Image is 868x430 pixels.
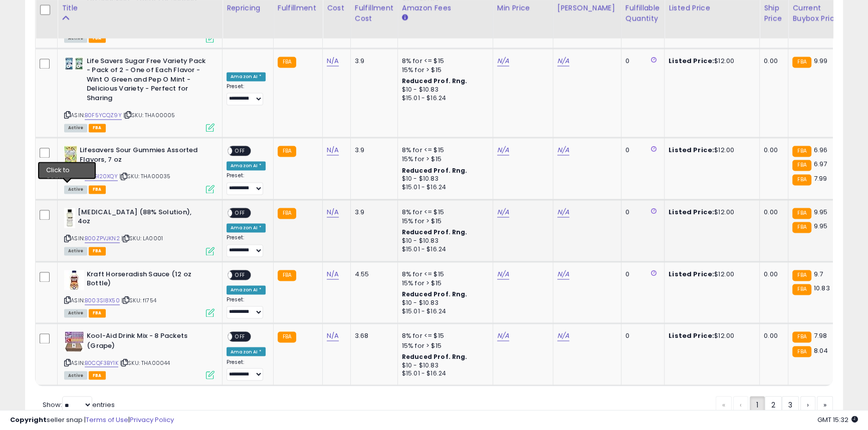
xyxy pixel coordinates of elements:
[85,172,118,181] a: B01GI20XQY
[85,296,120,305] a: B003SI8X50
[402,245,485,254] div: $15.01 - $16.24
[86,415,128,424] a: Terms of Use
[327,269,339,279] a: N/A
[64,208,214,254] div: ASIN:
[278,331,296,342] small: FBA
[64,331,214,378] div: ASIN:
[402,361,485,369] div: $10 - $10.83
[227,72,266,81] div: Amazon AI *
[355,208,390,217] div: 3.9
[355,146,390,155] div: 3.9
[232,209,248,217] span: OFF
[807,399,809,409] span: ›
[669,57,752,66] div: $12.00
[402,352,468,360] b: Reduced Prof. Rng.
[669,3,755,13] div: Listed Price
[750,396,765,413] a: 1
[123,111,175,119] span: | SKU: THA00005
[402,208,485,217] div: 8% for <= $15
[232,147,248,155] span: OFF
[64,270,214,316] div: ASIN:
[80,146,201,167] b: Lifesavers Sour Gummies Assorted Flavors, 7 oz
[402,175,485,183] div: $10 - $10.83
[497,207,509,217] a: N/A
[764,146,780,155] div: 0.00
[792,57,811,68] small: FBA
[64,208,75,228] img: 31zwx6mULTL._SL40_.jpg
[625,146,657,155] div: 0
[64,309,87,317] span: All listings currently available for purchase on Amazon
[814,145,828,155] span: 6.96
[327,207,339,217] a: N/A
[402,331,485,340] div: 8% for <= $15
[669,207,714,217] b: Listed Price:
[625,3,660,24] div: Fulfillable Quantity
[402,66,485,75] div: 15% for > $15
[278,146,296,157] small: FBA
[792,331,811,342] small: FBA
[85,111,122,120] a: B0F5YCQZ9Y
[87,331,208,352] b: Kool-Aid Drink Mix - 8 Packets (Grape)
[792,346,811,357] small: FBA
[764,3,784,24] div: Ship Price
[764,57,780,66] div: 0.00
[78,208,199,229] b: [MEDICAL_DATA] (88% Solution), 4oz
[64,57,84,70] img: 41EKBOXwq6L._SL40_.jpg
[355,270,390,279] div: 4.55
[814,269,823,279] span: 9.7
[89,124,106,132] span: FBA
[402,290,468,298] b: Reduced Prof. Rng.
[669,145,714,155] b: Listed Price:
[823,399,826,409] span: »
[782,396,799,413] a: 3
[402,228,468,236] b: Reduced Prof. Rng.
[497,269,509,279] a: N/A
[557,3,617,13] div: [PERSON_NAME]
[227,161,266,170] div: Amazon AI *
[64,146,77,166] img: 51FWL7hS7sL._SL40_.jpg
[62,3,218,13] div: Title
[402,3,489,13] div: Amazon Fees
[669,208,752,217] div: $12.00
[64,371,87,379] span: All listings currently available for purchase on Amazon
[764,208,780,217] div: 0.00
[85,358,118,367] a: B0CQF3BY1K
[327,56,339,66] a: N/A
[402,307,485,316] div: $15.01 - $16.24
[402,57,485,66] div: 8% for <= $15
[89,371,106,379] span: FBA
[227,285,266,294] div: Amazon AI *
[817,415,858,424] span: 2025-09-8 15:32 GMT
[402,299,485,307] div: $10 - $10.83
[227,172,266,195] div: Preset:
[10,415,174,425] div: seller snap | |
[497,331,509,341] a: N/A
[764,331,780,340] div: 0.00
[130,415,174,424] a: Privacy Policy
[792,146,811,157] small: FBA
[402,77,468,85] b: Reduced Prof. Rng.
[792,284,811,295] small: FBA
[64,331,84,351] img: 51-AbWprwGL._SL40_.jpg
[327,331,339,341] a: N/A
[625,331,657,340] div: 0
[232,332,248,341] span: OFF
[814,159,827,169] span: 6.97
[402,86,485,94] div: $10 - $10.83
[89,247,106,255] span: FBA
[625,270,657,279] div: 0
[355,331,390,340] div: 3.68
[327,3,346,13] div: Cost
[625,57,657,66] div: 0
[814,207,828,217] span: 9.95
[557,145,569,155] a: N/A
[669,146,752,155] div: $12.00
[87,57,208,106] b: Life Savers Sugar Free Variety Pack - Pack of 2 - One of Each Flavor - Wint O Green and Pep O Min...
[402,217,485,226] div: 15% for > $15
[327,145,339,155] a: N/A
[278,270,296,281] small: FBA
[792,174,811,185] small: FBA
[669,331,714,340] b: Listed Price:
[87,270,208,291] b: Kraft Horseradish Sauce (12 oz Bottle)
[121,234,163,242] span: | SKU: LA0001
